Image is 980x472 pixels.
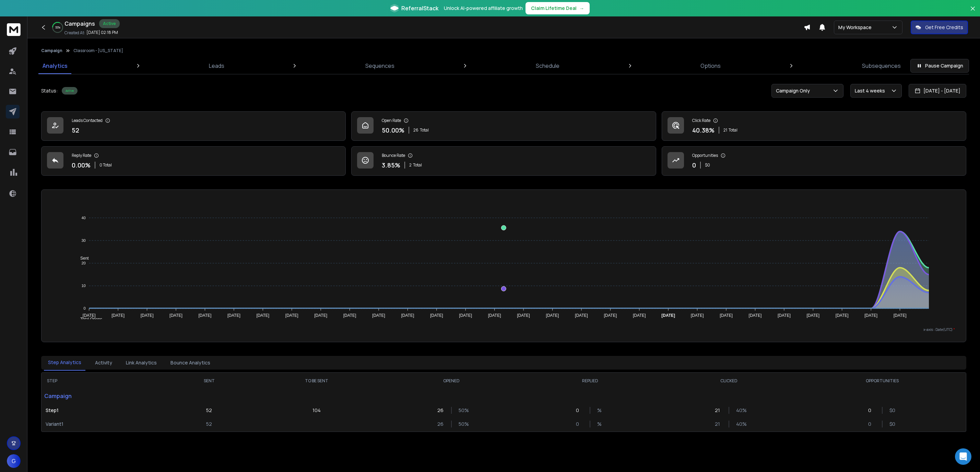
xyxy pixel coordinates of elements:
p: Leads Contacted [72,118,103,123]
button: Step Analytics [44,355,85,371]
tspan: [DATE] [749,313,762,318]
button: [DATE] - [DATE] [909,84,966,98]
tspan: [DATE] [894,313,907,318]
p: Analytics [43,62,68,70]
tspan: [DATE] [546,313,559,318]
p: 0 [868,421,875,427]
button: Close banner [968,4,977,21]
a: Sequences [361,58,399,74]
tspan: [DATE] [836,313,849,318]
tspan: [DATE] [198,313,211,318]
tspan: 40 [81,216,85,220]
tspan: [DATE] [575,313,588,318]
a: Click Rate40.38%21Total [662,111,966,141]
tspan: [DATE] [430,313,443,318]
tspan: [DATE] [691,313,704,318]
tspan: [DATE] [778,313,791,318]
p: 0 Total [99,162,112,168]
p: 40 % [736,421,743,427]
p: Last 4 weeks [855,87,888,94]
p: 26 [437,407,444,414]
p: Created At: [64,30,85,36]
p: My Workspace [838,24,874,31]
button: Claim Lifetime Deal→ [526,2,590,14]
p: Campaign [42,389,167,403]
p: Classroom - [US_STATE] [73,48,123,53]
p: 0 [576,421,583,427]
span: Sent [75,256,89,261]
p: % [597,407,604,414]
tspan: [DATE] [633,313,646,318]
span: 26 [413,127,418,133]
p: 40 % [736,407,743,414]
span: Total [729,127,737,133]
p: Campaign Only [776,87,813,94]
a: Analytics [38,58,72,74]
p: 26 [437,421,444,427]
p: Sequences [365,62,394,70]
span: 21 [723,127,727,133]
tspan: [DATE] [488,313,501,318]
p: 32 % [55,25,60,29]
p: 52 [206,407,212,414]
p: Status: [41,87,58,94]
a: Reply Rate0.00%0 Total [41,146,346,176]
p: $ 0 [889,421,896,427]
th: STEP [42,373,167,389]
p: Click Rate [692,118,710,123]
p: [DATE] 02:18 PM [86,30,118,35]
a: Options [696,58,725,74]
tspan: [DATE] [517,313,530,318]
tspan: [DATE] [314,313,327,318]
span: 2 [409,162,412,168]
tspan: [DATE] [372,313,385,318]
a: Subsequences [858,58,905,74]
span: Total [420,127,429,133]
a: Leads [205,58,228,74]
tspan: 30 [81,238,85,243]
span: → [579,5,584,12]
th: CLICKED [660,373,799,389]
p: 104 [312,407,321,414]
p: 3.85 % [382,160,400,170]
p: Opportunities [692,153,718,158]
p: 50 % [459,421,465,427]
tspan: [DATE] [604,313,617,318]
button: G [7,454,21,468]
p: 0 [692,160,696,170]
p: 52 [206,421,212,427]
button: Activity [91,355,116,370]
tspan: [DATE] [141,313,154,318]
p: 21 [715,407,722,414]
a: Opportunities0$0 [662,146,966,176]
p: Variant 1 [46,421,163,427]
tspan: [DATE] [661,313,675,318]
p: Leads [209,62,224,70]
tspan: 10 [81,284,85,288]
p: Options [700,62,721,70]
p: 50 % [459,407,465,414]
tspan: [DATE] [227,313,240,318]
div: Open Intercom Messenger [955,448,971,465]
tspan: [DATE] [83,313,96,318]
h1: Campaigns [64,20,95,28]
tspan: [DATE] [256,313,269,318]
button: Link Analytics [122,355,161,370]
p: Unlock AI-powered affiliate growth [444,5,523,12]
span: ReferralStack [401,4,438,12]
th: REPLIED [521,373,660,389]
a: Leads Contacted52 [41,111,346,141]
a: Bounce Rate3.85%2Total [351,146,656,176]
button: Get Free Credits [911,21,968,34]
tspan: [DATE] [720,313,733,318]
p: Step 1 [46,407,163,414]
p: 50.00 % [382,125,404,135]
tspan: [DATE] [169,313,182,318]
tspan: [DATE] [807,313,820,318]
div: Active [99,19,120,28]
p: % [597,421,604,427]
p: 52 [72,125,79,135]
tspan: [DATE] [285,313,298,318]
p: Open Rate [382,118,401,123]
